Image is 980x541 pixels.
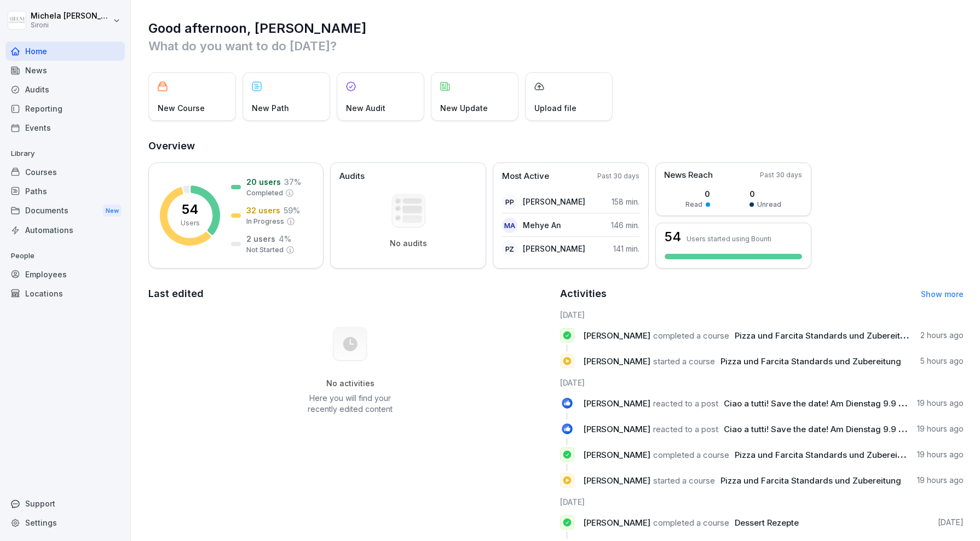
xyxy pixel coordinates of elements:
[148,37,964,55] p: What do you want to do [DATE]?
[583,356,650,367] span: [PERSON_NAME]
[523,196,585,207] p: [PERSON_NAME]
[502,241,517,257] div: PZ
[560,286,607,301] h2: Activities
[346,102,385,114] p: New Audit
[158,102,205,114] p: New Course
[735,450,915,460] span: Pizza und Farcita Standards und Zubereitung
[5,265,125,284] a: Employees
[583,424,650,434] span: [PERSON_NAME]
[612,196,639,207] p: 158 min.
[279,233,291,245] p: 4 %
[583,475,650,486] span: [PERSON_NAME]
[502,194,517,210] div: PP
[103,205,122,217] div: New
[523,243,585,254] p: [PERSON_NAME]
[560,309,964,321] h6: [DATE]
[685,188,710,200] p: 0
[5,247,125,265] p: People
[653,330,729,341] span: completed a course
[583,398,650,409] span: [PERSON_NAME]
[5,201,125,221] a: DocumentsNew
[246,233,275,245] p: 2 users
[339,170,365,183] p: Audits
[246,188,283,198] p: Completed
[295,393,406,415] p: Here you will find your recently edited content
[295,379,406,388] h5: No activities
[5,220,125,240] a: Automations
[597,171,639,181] p: Past 30 days
[534,102,577,114] p: Upload file
[917,449,964,460] p: 19 hours ago
[246,176,281,188] p: 20 users
[182,203,198,216] p: 54
[653,424,718,434] span: reacted to a post
[148,20,964,37] h1: Good afternoon, [PERSON_NAME]
[181,218,200,228] p: Users
[246,245,284,255] p: Not Started
[757,200,781,210] p: Unread
[390,238,427,248] p: No audits
[5,162,125,182] a: Courses
[5,145,125,162] p: Library
[920,330,964,341] p: 2 hours ago
[31,21,111,29] p: Sironi
[750,188,781,200] p: 0
[735,330,915,341] span: Pizza und Farcita Standards und Zubereitung
[583,330,650,341] span: [PERSON_NAME]
[583,450,650,460] span: [PERSON_NAME]
[5,42,125,61] a: Home
[148,286,552,301] h2: Last edited
[440,102,488,114] p: New Update
[917,475,964,486] p: 19 hours ago
[502,218,517,233] div: MA
[917,423,964,434] p: 19 hours ago
[653,356,715,367] span: started a course
[284,205,300,216] p: 59 %
[687,235,771,243] p: Users started using Bounti
[921,289,964,299] a: Show more
[613,243,639,254] p: 141 min.
[5,284,125,303] a: Locations
[917,398,964,409] p: 19 hours ago
[246,217,284,226] p: In Progress
[735,517,799,528] span: Dessert Rezepte
[148,138,964,154] h2: Overview
[523,219,561,231] p: Mehye An
[5,201,125,221] div: Documents
[5,61,125,80] div: News
[5,182,125,201] a: Paths
[760,170,802,180] p: Past 30 days
[502,170,549,183] p: Most Active
[5,80,125,99] a: Audits
[5,99,125,118] a: Reporting
[611,219,639,231] p: 146 min.
[560,377,964,388] h6: [DATE]
[246,205,280,216] p: 32 users
[920,356,964,367] p: 5 hours ago
[5,118,125,137] a: Events
[938,517,964,528] p: [DATE]
[653,398,718,409] span: reacted to a post
[653,475,715,486] span: started a course
[284,176,301,188] p: 37 %
[664,169,713,182] p: News Reach
[653,517,729,528] span: completed a course
[252,102,289,114] p: New Path
[665,230,681,243] h3: 54
[5,513,125,532] a: Settings
[31,11,111,21] p: Michela [PERSON_NAME]
[583,517,650,528] span: [PERSON_NAME]
[720,356,901,367] span: Pizza und Farcita Standards und Zubereitung
[5,494,125,513] div: Support
[653,450,729,460] span: completed a course
[560,496,964,508] h6: [DATE]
